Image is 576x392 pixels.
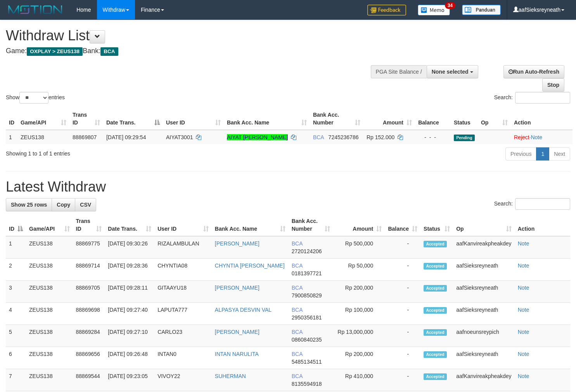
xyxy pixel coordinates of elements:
[73,369,105,391] td: 88869544
[292,285,303,291] span: BCA
[518,373,529,379] a: Note
[6,130,17,144] td: 1
[215,262,285,269] a: CHYNTIA [PERSON_NAME]
[451,108,478,130] th: Status
[73,281,105,303] td: 88869705
[424,241,447,247] span: Accepted
[105,259,154,281] td: [DATE] 09:28:36
[73,325,105,347] td: 88869284
[424,263,447,269] span: Accepted
[432,69,469,75] span: None selected
[26,214,73,236] th: Game/API: activate to sort column ascending
[105,347,154,369] td: [DATE] 09:26:48
[163,108,224,130] th: User ID: activate to sort column ascending
[518,240,529,247] a: Note
[385,281,420,303] td: -
[453,325,514,347] td: aafnoeunsreypich
[166,134,193,140] span: AIYAT3001
[6,108,17,130] th: ID
[105,369,154,391] td: [DATE] 09:23:05
[6,147,234,157] div: Showing 1 to 1 of 1 entries
[454,135,475,141] span: Pending
[453,259,514,281] td: aafSieksreyneath
[424,285,447,292] span: Accepted
[80,202,91,208] span: CSV
[224,108,310,130] th: Bank Acc. Name: activate to sort column ascending
[154,214,212,236] th: User ID: activate to sort column ascending
[424,329,447,336] span: Accepted
[227,134,288,140] a: AIYAT [PERSON_NAME]
[154,259,212,281] td: CHYNTIA08
[6,198,52,211] a: Show 25 rows
[333,325,385,347] td: Rp 13,000,000
[292,240,303,247] span: BCA
[11,202,47,208] span: Show 25 rows
[154,347,212,369] td: INTAN0
[427,65,478,78] button: None selected
[494,92,570,104] label: Search:
[333,369,385,391] td: Rp 410,000
[19,92,48,104] select: Showentries
[215,329,259,335] a: [PERSON_NAME]
[6,47,376,55] h4: Game: Bank:
[292,270,322,276] span: Copy 0181397721 to clipboard
[420,214,453,236] th: Status: activate to sort column ascending
[515,198,570,210] input: Search:
[215,351,259,357] a: INTAN NARULITA
[424,373,447,380] span: Accepted
[6,347,26,369] td: 6
[73,347,105,369] td: 88869656
[154,369,212,391] td: VIVOY22
[6,303,26,325] td: 4
[310,108,363,130] th: Bank Acc. Number: activate to sort column ascending
[75,198,96,211] a: CSV
[6,28,376,43] h1: Withdraw List
[518,285,529,291] a: Note
[514,134,529,140] a: Reject
[518,351,529,357] a: Note
[333,347,385,369] td: Rp 200,000
[27,47,83,56] span: OXPLAY > ZEUS138
[518,262,529,269] a: Note
[26,281,73,303] td: ZEUS138
[26,325,73,347] td: ZEUS138
[215,373,246,379] a: SUHERMAN
[292,307,303,313] span: BCA
[531,134,542,140] a: Note
[542,78,564,92] a: Stop
[292,351,303,357] span: BCA
[154,281,212,303] td: GITAAYU18
[17,130,69,144] td: ZEUS138
[26,347,73,369] td: ZEUS138
[6,281,26,303] td: 3
[494,198,570,210] label: Search:
[105,281,154,303] td: [DATE] 09:28:11
[103,108,163,130] th: Date Trans.: activate to sort column descending
[462,5,501,15] img: panduan.png
[52,198,75,211] a: Copy
[367,5,406,16] img: Feedback.jpg
[215,240,259,247] a: [PERSON_NAME]
[418,5,450,16] img: Button%20Memo.svg
[292,314,322,321] span: Copy 2950356181 to clipboard
[385,303,420,325] td: -
[478,108,511,130] th: Op: activate to sort column ascending
[6,325,26,347] td: 5
[154,303,212,325] td: LAPUTA777
[536,147,549,161] a: 1
[215,307,272,313] a: ALPASYA DESVIN VAL
[292,337,322,343] span: Copy 0860840235 to clipboard
[105,325,154,347] td: [DATE] 09:27:10
[292,381,322,387] span: Copy 8135594918 to clipboard
[453,303,514,325] td: aafSieksreyneath
[385,214,420,236] th: Balance: activate to sort column ascending
[333,303,385,325] td: Rp 100,000
[292,329,303,335] span: BCA
[385,325,420,347] td: -
[292,373,303,379] span: BCA
[511,130,573,144] td: ·
[418,133,448,141] div: - - -
[313,134,324,140] span: BCA
[6,92,65,104] label: Show entries
[73,134,97,140] span: 88869807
